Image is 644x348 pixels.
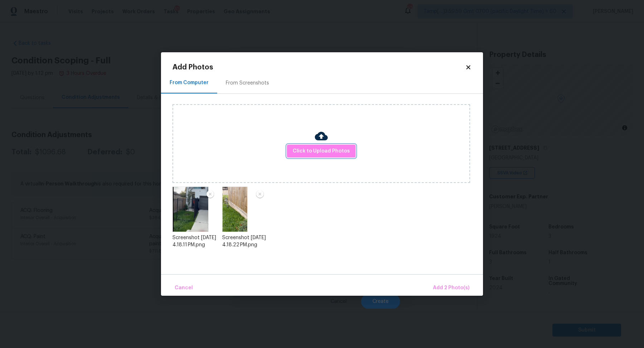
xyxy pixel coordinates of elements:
div: Screenshot [DATE] 4.18.22 PM.png [222,234,268,248]
img: Cloud Upload Icon [315,130,328,142]
button: Cancel [172,280,196,296]
div: From Computer [170,79,209,86]
span: Click to Upload Photos [293,147,350,156]
span: Add 2 Photo(s) [433,284,469,293]
div: Screenshot [DATE] 4.18.11 PM.png [172,234,218,248]
button: Click to Upload Photos [287,145,356,158]
h2: Add Photos [172,64,465,71]
button: Add 2 Photo(s) [430,280,472,296]
span: Cancel [175,284,193,293]
div: From Screenshots [226,79,269,87]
